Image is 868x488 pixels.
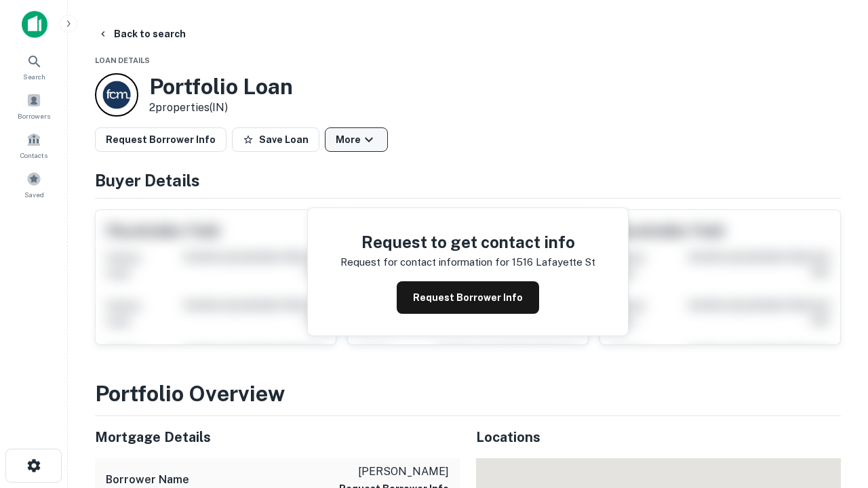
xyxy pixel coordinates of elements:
h5: Mortgage Details [95,427,460,447]
a: Search [4,48,64,85]
iframe: Chat Widget [800,336,868,401]
button: Request Borrower Info [95,127,226,152]
p: 2 properties (IN) [149,100,293,116]
p: [PERSON_NAME] [339,464,449,480]
h3: Portfolio Overview [95,378,841,410]
h5: Locations [476,427,841,447]
h4: Buyer Details [95,168,841,192]
a: Contacts [4,127,64,163]
button: Back to search [92,22,191,46]
button: Save Loan [232,127,319,152]
span: Search [23,71,45,82]
h3: Portfolio Loan [149,74,293,100]
a: Borrowers [4,87,64,124]
h6: Borrower Name [106,472,189,488]
span: Contacts [20,150,47,161]
span: Borrowers [18,110,50,121]
span: Saved [24,189,44,200]
span: Loan Details [95,56,150,64]
p: Request for contact information for [340,254,509,270]
p: 1516 lafayette st [512,254,595,270]
img: capitalize-icon.png [22,11,47,38]
a: Saved [4,166,64,203]
h4: Request to get contact info [340,230,595,254]
button: Request Borrower Info [397,281,539,314]
button: More [325,127,388,152]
